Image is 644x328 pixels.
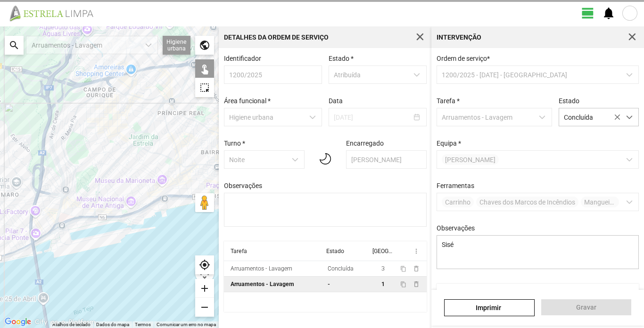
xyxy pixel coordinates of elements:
[541,299,631,315] button: Gravar
[224,55,261,62] label: Identificador
[437,139,461,147] label: Equipa *
[400,265,408,272] button: content_copy
[437,224,475,232] label: Observações
[231,265,292,272] div: Arruamentos - Lavagem
[381,265,385,272] span: 3
[224,34,329,41] div: Detalhes da Ordem de Serviço
[224,97,271,105] label: Área funcional *
[195,36,214,55] div: public
[195,193,214,212] button: Arraste o Pegman para o mapa para abrir o Street View
[195,279,214,298] div: add
[559,108,620,126] span: Concluída
[400,266,406,272] span: content_copy
[581,6,595,20] span: view_day
[329,55,354,62] label: Estado *
[413,265,420,272] span: delete_outline
[602,6,616,20] span: notifications
[195,59,214,78] div: touch_app
[381,281,385,287] span: 1
[135,322,151,327] a: Termos
[437,97,460,105] label: Tarefa *
[400,280,408,288] button: content_copy
[372,248,392,254] div: [GEOGRAPHIC_DATA]
[546,303,626,311] span: Gravar
[195,78,214,97] div: highlight_alt
[195,255,214,274] div: my_location
[413,280,420,288] span: delete_outline
[320,149,331,169] img: 01n.svg
[559,97,579,105] label: Estado
[437,34,481,41] div: Intervenção
[413,247,420,255] span: more_vert
[620,108,639,126] div: dropdown trigger
[625,290,632,297] span: delete_outline
[96,321,129,328] button: Dados do mapa
[163,36,190,55] div: Higiene urbana
[5,36,24,55] div: search
[224,182,262,189] label: Observações
[329,97,343,105] label: Data
[328,265,354,272] div: Concluída
[328,281,330,287] div: -
[157,322,216,327] a: Comunicar um erro no mapa
[231,248,247,254] div: Tarefa
[612,290,620,297] span: add
[195,298,214,317] div: remove
[231,281,294,287] div: Arruamentos - Lavagem
[7,5,104,22] img: file
[2,316,33,328] img: Google
[400,281,406,287] span: content_copy
[346,139,384,147] label: Encarregado
[224,139,245,147] label: Turno *
[326,248,344,254] div: Estado
[437,55,490,62] span: Ordem de serviço
[2,316,33,328] a: Abrir esta área no Google Maps (abre uma nova janela)
[437,182,474,189] label: Ferramentas
[444,299,534,316] a: Imprimir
